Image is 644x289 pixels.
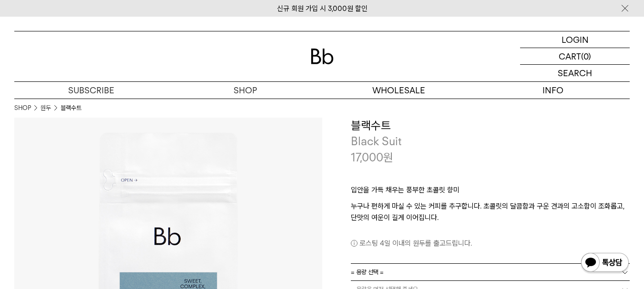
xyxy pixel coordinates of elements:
p: SEARCH [558,65,592,81]
p: 누구나 편하게 마실 수 있는 커피를 추구합니다. 초콜릿의 달콤함과 구운 견과의 고소함이 조화롭고, 단맛의 여운이 길게 이어집니다. [351,200,630,223]
p: LOGIN [562,31,589,48]
img: 로고 [311,49,334,64]
a: 원두 [41,103,51,113]
li: 블랙수트 [61,103,82,113]
p: 17,000 [351,149,393,166]
p: CART [559,48,581,64]
p: WHOLESALE [322,82,476,99]
h3: 블랙수트 [351,118,630,134]
p: 로스팅 4일 이내의 원두를 출고드립니다. [351,238,630,249]
span: = 용량 선택 = [351,264,384,280]
p: (0) [581,48,591,64]
a: SUBSCRIBE [14,82,168,99]
span: 원 [383,150,393,164]
a: 신규 회원 가입 시 3,000원 할인 [277,4,368,13]
a: LOGIN [520,31,630,48]
a: CART (0) [520,48,630,65]
p: INFO [476,82,630,99]
p: 입안을 가득 채우는 풍부한 초콜릿 향미 [351,184,630,200]
img: 카카오톡 채널 1:1 채팅 버튼 [580,252,630,275]
a: SHOP [14,103,31,113]
p: Black Suit [351,133,630,149]
a: SHOP [168,82,322,99]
